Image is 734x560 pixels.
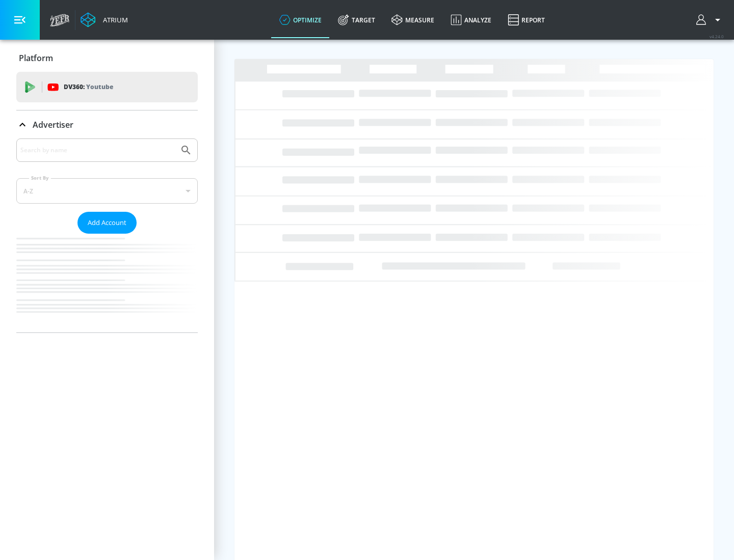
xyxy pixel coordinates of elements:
[19,52,53,64] p: Platform
[29,175,51,181] label: Sort By
[442,2,500,38] a: Analyze
[271,2,330,38] a: optimize
[710,34,724,39] span: v 4.24.0
[16,234,198,332] nav: list of Advertiser
[16,178,198,204] div: A-Z
[77,212,137,234] button: Add Account
[81,12,128,27] a: Atrium
[500,2,553,38] a: Report
[16,138,198,332] div: Advertiser
[383,2,442,38] a: measure
[16,110,198,139] div: Advertiser
[64,81,113,93] p: DV360:
[16,72,198,102] div: DV360: Youtube
[330,2,383,38] a: Target
[86,81,113,92] p: Youtube
[33,119,73,130] p: Advertiser
[20,144,175,157] input: Search by name
[99,15,128,24] div: Atrium
[88,217,126,229] span: Add Account
[16,44,198,72] div: Platform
